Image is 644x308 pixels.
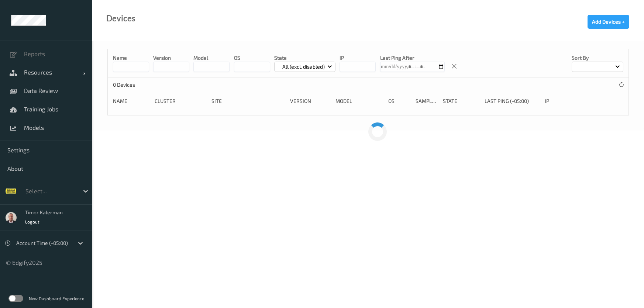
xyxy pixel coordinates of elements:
p: State [274,54,336,62]
div: Model [335,97,383,105]
p: 0 Devices [113,81,168,89]
div: Cluster [155,97,206,105]
p: IP [340,54,376,62]
div: Site [211,97,285,105]
button: Add Devices + [588,15,629,29]
p: model [193,54,230,62]
p: All (excl. disabled) [280,63,327,70]
div: State [443,97,479,105]
div: Name [113,97,149,105]
div: Devices [106,15,135,22]
div: version [290,97,330,105]
p: Name [113,54,149,62]
div: ip [545,97,589,105]
div: Samples [416,97,438,105]
p: Last Ping After [380,54,445,62]
div: OS [388,97,410,105]
div: Last Ping (-05:00) [485,97,540,105]
p: Sort by [572,54,623,62]
p: OS [234,54,270,62]
p: version [153,54,189,62]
